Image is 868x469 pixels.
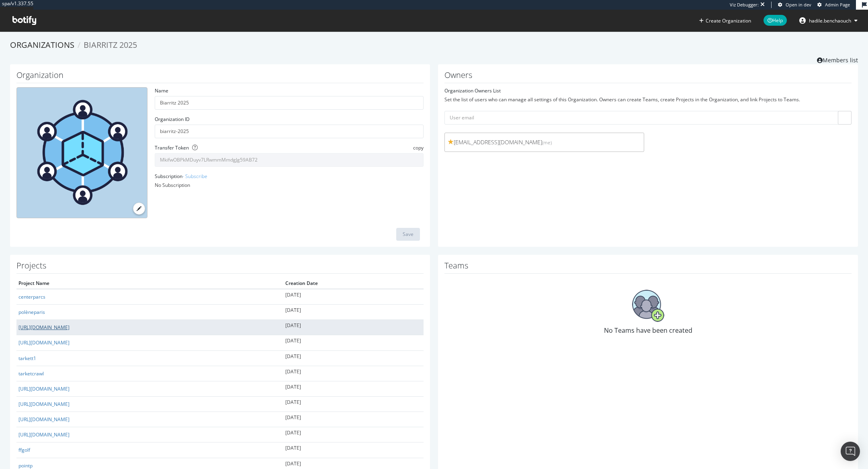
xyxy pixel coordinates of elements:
[809,17,851,24] span: hadile.benchaouch
[182,173,207,180] a: - Subscribe
[155,125,424,138] input: Organization ID
[413,144,424,151] span: copy
[18,324,70,331] a: [URL][DOMAIN_NAME]
[283,350,424,366] td: [DATE]
[699,17,751,25] button: Create Organization
[793,14,864,27] button: hadile.benchaouch
[778,2,811,8] a: Open in dev
[283,442,424,458] td: [DATE]
[283,289,424,305] td: [DATE]
[155,182,424,188] div: No Subscription
[16,71,424,83] h1: Organization
[817,2,850,8] a: Admin Page
[396,228,420,241] button: Save
[283,320,424,335] td: [DATE]
[764,15,787,26] span: Help
[283,397,424,412] td: [DATE]
[786,2,811,8] span: Open in dev
[10,39,858,51] ol: breadcrumbs
[155,96,424,110] input: name
[283,335,424,350] td: [DATE]
[444,111,852,125] input: User email
[841,442,860,461] div: Open Intercom Messenger
[18,446,30,453] a: ffgolf
[730,2,759,8] div: Viz Debugger:
[604,326,692,335] span: No Teams have been created
[825,2,850,8] span: Admin Page
[155,173,207,180] label: Subscription
[84,39,137,50] span: Biarritz 2025
[283,427,424,442] td: [DATE]
[16,278,283,289] th: Project Name
[283,366,424,381] td: [DATE]
[18,293,45,300] a: centerparcs
[283,412,424,427] td: [DATE]
[18,462,33,469] a: pointp
[10,39,74,50] a: Organizations
[18,339,70,346] a: [URL][DOMAIN_NAME]
[18,355,36,362] a: tarkett1
[283,381,424,396] td: [DATE]
[16,261,424,274] h1: Projects
[18,416,70,423] a: [URL][DOMAIN_NAME]
[444,87,501,94] label: Organization Owners List
[817,54,858,64] a: Members list
[283,305,424,320] td: [DATE]
[444,261,852,274] h1: Teams
[542,139,552,145] small: (me)
[155,87,168,94] label: Name
[155,144,189,151] label: Transfer Token
[444,96,852,103] div: Set the list of users who can manage all settings of this Organization. Owners can create Teams, ...
[632,290,664,322] img: No Teams have been created
[403,231,414,238] div: Save
[448,138,641,146] span: [EMAIL_ADDRESS][DOMAIN_NAME]
[18,370,44,377] a: tarketcrawl
[18,431,70,438] a: [URL][DOMAIN_NAME]
[18,309,45,315] a: polèneparis
[283,278,424,289] th: Creation Date
[18,401,70,408] a: [URL][DOMAIN_NAME]
[18,385,70,392] a: [URL][DOMAIN_NAME]
[444,71,852,83] h1: Owners
[155,116,190,123] label: Organization ID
